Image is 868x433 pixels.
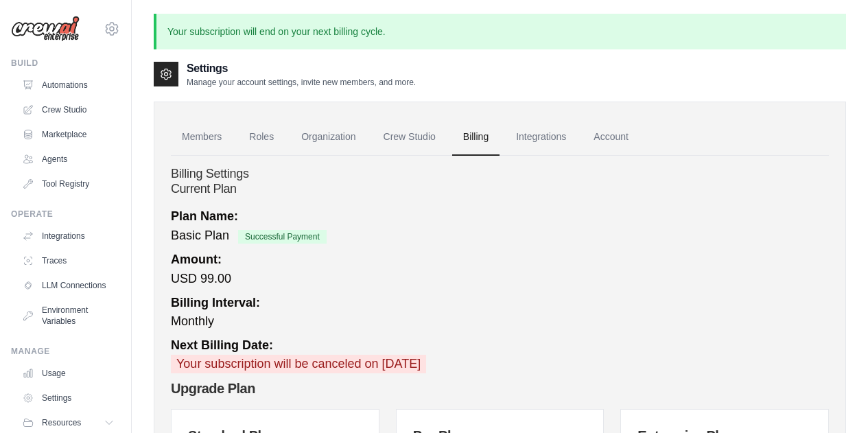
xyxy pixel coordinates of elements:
[238,119,285,156] a: Roles
[11,16,80,42] img: Logo
[16,274,120,296] a: LLM Connections
[187,77,416,88] p: Manage your account settings, invite new members, and more.
[16,225,120,247] a: Integrations
[16,362,120,384] a: Usage
[171,253,222,266] strong: Amount:
[11,209,120,220] div: Operate
[171,209,238,223] strong: Plan Name:
[11,346,120,357] div: Manage
[11,58,120,69] div: Build
[187,60,416,77] h2: Settings
[16,387,120,409] a: Settings
[154,14,846,49] p: Your subscription will end on your next billing cycle.
[171,296,260,309] strong: Billing Interval:
[16,124,120,145] a: Marketplace
[171,379,829,398] h2: Upgrade Plan
[16,299,120,332] a: Environment Variables
[290,119,366,156] a: Organization
[583,119,640,156] a: Account
[16,250,120,272] a: Traces
[42,417,81,428] span: Resources
[16,99,120,121] a: Crew Studio
[505,119,577,156] a: Integrations
[171,294,829,331] div: Monthly
[238,230,327,244] span: Successful Payment
[373,119,447,156] a: Crew Studio
[171,167,829,182] h4: Billing Settings
[171,182,829,197] h2: Current Plan
[171,355,426,373] p: Your subscription will be canceled on [DATE]
[16,74,120,96] a: Automations
[171,338,273,352] strong: Next Billing Date:
[16,173,120,195] a: Tool Registry
[171,272,231,285] span: USD 99.00
[171,119,233,156] a: Members
[16,148,120,170] a: Agents
[452,119,500,156] a: Billing
[171,229,229,242] span: Basic Plan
